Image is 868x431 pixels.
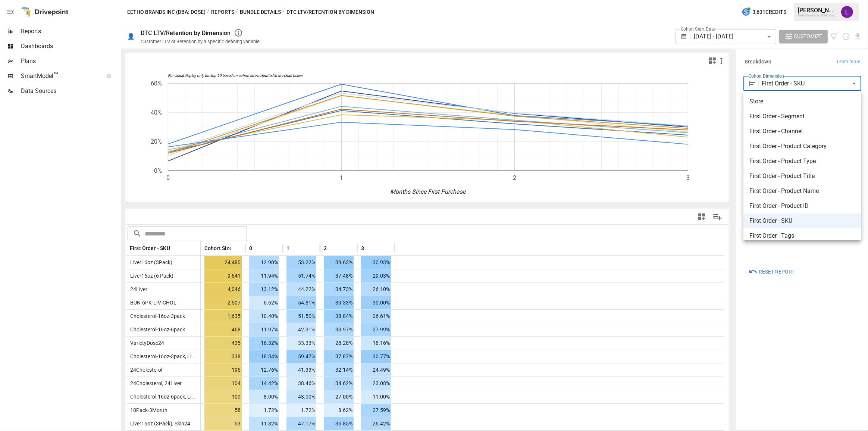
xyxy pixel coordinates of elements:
[749,97,855,106] span: Store
[749,216,855,225] span: First Order - SKU
[749,127,855,136] span: First Order - Channel
[749,202,855,210] span: First Order - Product ID
[749,231,855,240] span: First Order - Tags
[749,112,855,121] span: First Order - Segment
[749,142,855,151] span: First Order - Product Category
[749,157,855,166] span: First Order - Product Type
[749,187,855,196] span: First Order - Product Name
[749,172,855,181] span: First Order - Product Title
